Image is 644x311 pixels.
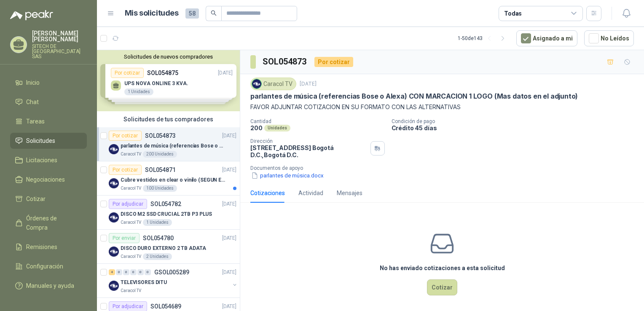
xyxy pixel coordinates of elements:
[26,194,46,204] span: Cotizar
[250,138,367,144] p: Dirección
[298,188,323,198] div: Actividad
[26,136,55,145] span: Solicitudes
[222,132,236,140] p: [DATE]
[10,133,87,149] a: Solicitudes
[97,127,240,161] a: Por cotizarSOL054873[DATE] Company Logoparlantes de música (referencias Bose o Alexa) CON MARCACI...
[137,269,144,275] div: 0
[26,155,57,165] span: Licitaciones
[185,8,199,19] span: 58
[211,10,217,16] span: search
[222,268,236,276] p: [DATE]
[250,144,367,158] p: [STREET_ADDRESS] Bogotá D.C. , Bogotá D.C.
[97,196,240,230] a: Por adjudicarSOL054782[DATE] Company LogoDISCO M2 SSD CRUCIAL 2TB P3 PLUSCaracol TV1 Unidades
[109,233,140,243] div: Por enviar
[130,269,137,275] div: 0
[222,234,236,242] p: [DATE]
[250,92,578,101] p: parlantes de música (referencias Bose o Alexa) CON MARCACION 1 LOGO (Mas datos en el adjunto)
[10,113,87,129] a: Tareas
[123,269,129,275] div: 0
[125,7,179,19] h1: Mis solicitudes
[10,172,87,188] a: Negociaciones
[109,178,119,188] img: Company Logo
[121,185,141,192] p: Caracol TV
[109,269,115,275] div: 4
[143,219,172,226] div: 1 Unidades
[392,118,641,124] p: Condición de pago
[10,258,87,274] a: Configuración
[10,191,87,207] a: Cotizar
[250,102,634,112] p: FAVOR ADJUNTAR COTIZACION EN SU FORMATO CON LAS ALTERNATIVAS
[121,244,206,252] p: DISCO DURO EXTERNO 2 TB ADATA
[10,210,87,236] a: Órdenes de Compra
[109,131,142,141] div: Por cotizar
[26,242,57,252] span: Remisiones
[150,303,181,309] p: SOL054689
[584,30,634,46] button: No Leídos
[380,263,505,273] h3: No has enviado cotizaciones a esta solicitud
[250,124,263,131] p: 200
[222,303,236,311] p: [DATE]
[10,94,87,110] a: Chat
[264,125,290,131] div: Unidades
[121,142,225,150] p: parlantes de música (referencias Bose o Alexa) CON MARCACION 1 LOGO (Mas datos en el adjunto)
[10,278,87,294] a: Manuales y ayuda
[109,281,119,291] img: Company Logo
[26,97,39,107] span: Chat
[109,199,147,209] div: Por adjudicar
[121,219,141,226] p: Caracol TV
[121,176,225,184] p: Cubre vestidos en clear o vinilo (SEGUN ESPECIFICACIONES DEL ADJUNTO)
[97,161,240,196] a: Por cotizarSOL054871[DATE] Company LogoCubre vestidos en clear o vinilo (SEGUN ESPECIFICACIONES D...
[516,30,577,46] button: Asignado a mi
[250,188,285,198] div: Cotizaciones
[252,79,261,88] img: Company Logo
[97,230,240,264] a: Por enviarSOL054780[DATE] Company LogoDISCO DURO EXTERNO 2 TB ADATACaracol TV2 Unidades
[145,269,151,275] div: 0
[250,165,641,171] p: Documentos de apoyo
[26,175,65,184] span: Negociaciones
[109,144,119,154] img: Company Logo
[26,78,40,87] span: Inicio
[250,118,385,124] p: Cantidad
[150,201,181,207] p: SOL054782
[26,281,74,290] span: Manuales y ayuda
[121,279,167,287] p: TELEVISORES DITU
[10,75,87,91] a: Inicio
[32,30,87,42] p: [PERSON_NAME] [PERSON_NAME]
[121,287,141,294] p: Caracol TV
[504,9,522,18] div: Todas
[145,133,176,139] p: SOL054873
[100,54,236,60] button: Solicitudes de nuevos compradores
[26,214,79,232] span: Órdenes de Compra
[116,269,122,275] div: 0
[392,124,641,131] p: Crédito 45 días
[143,185,177,192] div: 100 Unidades
[26,117,45,126] span: Tareas
[10,152,87,168] a: Licitaciones
[32,44,87,59] p: SITECH DE [GEOGRAPHIC_DATA] SAS
[26,262,63,271] span: Configuración
[458,32,510,45] div: 1 - 50 de 143
[250,171,325,180] button: parlantes de música.docx
[222,166,236,174] p: [DATE]
[109,267,238,294] a: 4 0 0 0 0 0 GSOL005289[DATE] Company LogoTELEVISORES DITUCaracol TV
[97,50,240,111] div: Solicitudes de nuevos compradoresPor cotizarSOL054875[DATE] UPS NOVA ONLINE 3 KVA.1 UnidadesPor c...
[143,235,174,241] p: SOL054780
[263,55,308,68] h3: SOL054873
[145,167,176,173] p: SOL054871
[250,78,296,90] div: Caracol TV
[314,57,353,67] div: Por cotizar
[109,212,119,223] img: Company Logo
[121,151,141,158] p: Caracol TV
[143,253,172,260] div: 2 Unidades
[154,269,189,275] p: GSOL005289
[143,151,177,158] div: 200 Unidades
[97,111,240,127] div: Solicitudes de tus compradores
[121,253,141,260] p: Caracol TV
[109,165,142,175] div: Por cotizar
[109,247,119,257] img: Company Logo
[337,188,362,198] div: Mensajes
[427,279,457,295] button: Cotizar
[222,200,236,208] p: [DATE]
[300,80,317,88] p: [DATE]
[10,10,53,20] img: Logo peakr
